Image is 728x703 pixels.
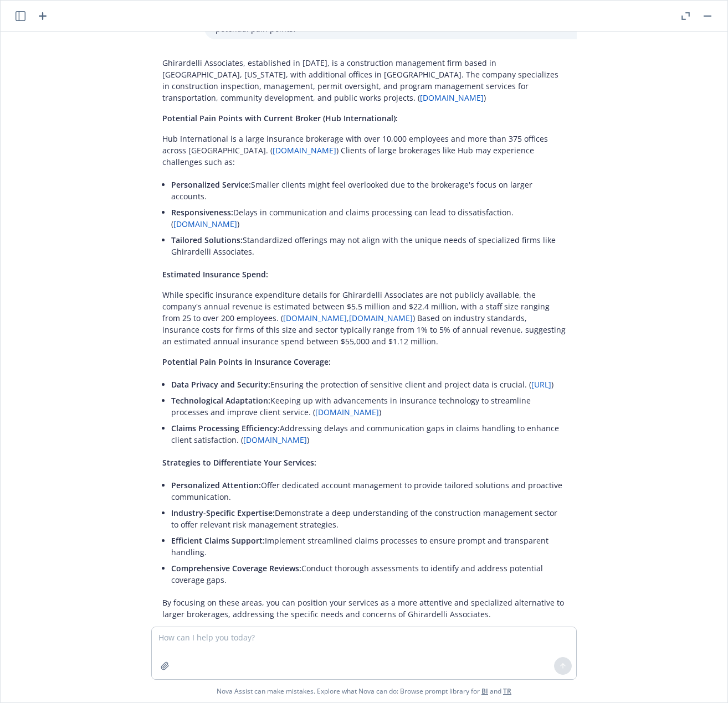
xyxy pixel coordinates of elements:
[162,289,566,347] p: While specific insurance expenditure details for Ghirardelli Associates are not publicly availabl...
[171,507,566,530] p: Demonstrate a deep understanding of the construction management sector to offer relevant risk man...
[283,313,347,323] a: [DOMAIN_NAME]
[171,562,566,586] p: Conduct thorough assessments to identify and address potential coverage gaps.
[420,92,484,103] a: [DOMAIN_NAME]
[171,563,301,573] span: Comprehensive Coverage Reviews:
[171,179,566,202] p: Smaller clients might feel overlooked due to the brokerage's focus on larger accounts.
[171,235,243,245] span: Tailored Solutions:
[171,480,261,490] span: Personalized Attention:
[162,113,398,123] span: Potential Pain Points with Current Broker (Hub International):
[162,457,316,468] span: Strategies to Differentiate Your Services:
[171,207,233,218] span: Responsiveness:
[171,423,280,433] span: Claims Processing Efficiency:
[531,379,551,390] a: [URL]
[315,407,379,417] a: [DOMAIN_NAME]
[171,379,566,390] p: Ensuring the protection of sensitive client and project data is crucial. ( )
[171,206,566,230] p: Delays in communication and claims processing can lead to dissatisfaction. ( )
[171,395,270,406] span: Technological Adaptation:
[162,269,268,280] span: Estimated Insurance Spend:
[171,422,566,446] p: Addressing delays and communication gaps in claims handling to enhance client satisfaction. ( )
[171,508,275,518] span: Industry-Specific Expertise:
[171,179,251,190] span: Personalized Service:
[243,435,307,445] a: [DOMAIN_NAME]
[171,535,265,546] span: Efficient Claims Support:
[349,313,413,323] a: [DOMAIN_NAME]
[503,686,511,696] a: TR
[171,479,566,503] p: Offer dedicated account management to provide tailored solutions and proactive communication.
[171,395,566,418] p: Keeping up with advancements in insurance technology to streamline processes and improve client s...
[162,597,566,620] p: By focusing on these areas, you can position your services as a more attentive and specialized al...
[171,379,270,390] span: Data Privacy and Security:
[162,133,566,168] p: Hub International is a large insurance brokerage with over 10,000 employees and more than 375 off...
[173,219,237,229] a: [DOMAIN_NAME]
[171,535,566,558] p: Implement streamlined claims processes to ensure prompt and transparent handling.
[171,234,566,257] p: Standardized offerings may not align with the unique needs of specialized firms like Ghirardelli ...
[162,57,566,104] p: Ghirardelli Associates, established in [DATE], is a construction management firm based in [GEOGRA...
[481,686,488,696] a: BI
[273,145,336,156] a: [DOMAIN_NAME]
[5,680,723,702] span: Nova Assist can make mistakes. Explore what Nova can do: Browse prompt library for and
[162,356,331,367] span: Potential Pain Points in Insurance Coverage:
